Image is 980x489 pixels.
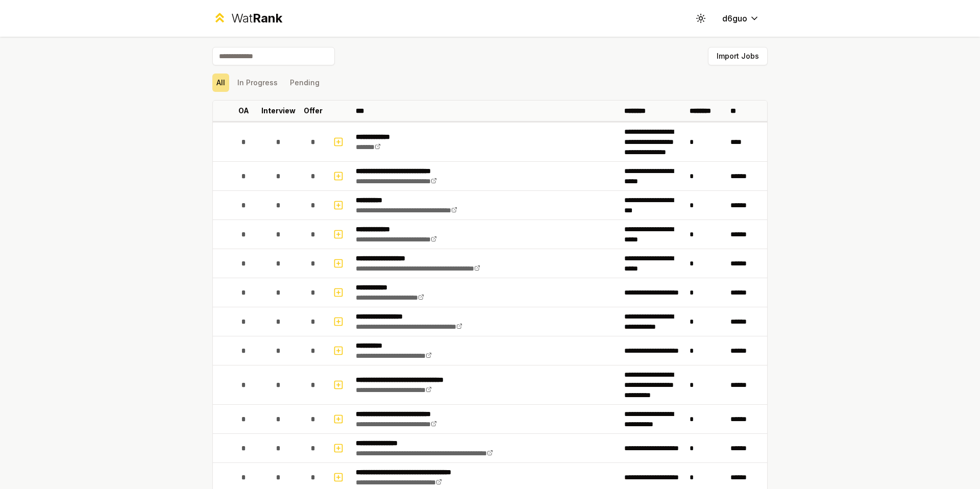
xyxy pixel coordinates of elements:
button: All [212,74,229,92]
button: Pending [286,74,324,92]
button: d6guo [714,9,768,28]
button: In Progress [233,74,282,92]
p: Offer [304,106,323,116]
button: Import Jobs [708,47,768,65]
p: OA [238,106,249,116]
div: Wat [231,10,282,27]
p: Interview [261,106,296,116]
span: Rank [253,11,282,26]
span: d6guo [722,12,747,25]
a: WatRank [212,10,282,27]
